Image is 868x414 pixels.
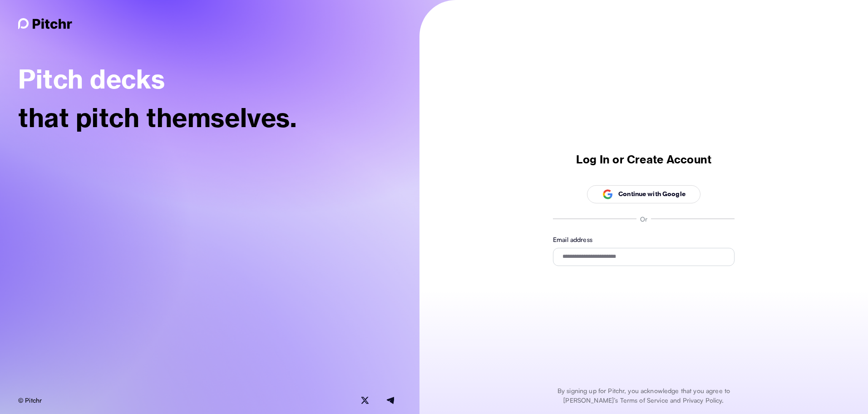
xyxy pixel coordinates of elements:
[542,386,746,405] p: By signing up for Pitchr, you acknowledge that you agree to [PERSON_NAME]’s Terms of Service and ...
[553,235,735,244] p: Email address
[361,397,369,404] img: Twitter icon
[602,189,613,200] img: svg%3e
[18,104,394,132] p: that pitch themselves.
[618,189,686,199] p: Continue with Google
[387,397,394,404] img: LinkedIn icon
[18,18,72,29] img: Pitchr logo
[18,65,394,94] p: Pitch decks
[640,214,647,224] p: Or
[587,185,700,203] button: Continue with Google
[576,153,712,167] p: Log In or Create Account
[18,395,42,405] p: © Pitchr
